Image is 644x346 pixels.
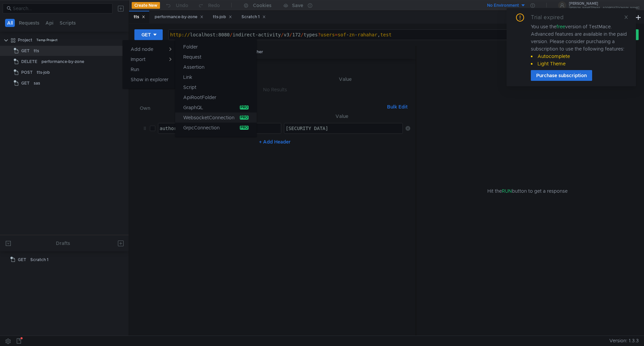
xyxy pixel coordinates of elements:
div: pro [240,105,249,109]
app-tour-anchor: Assertion [183,63,204,71]
button: GraphQLpro [175,102,257,113]
button: Script [175,82,257,92]
app-tour-anchor: Request [183,53,201,61]
button: GrpcConnectionpro [175,123,257,133]
button: Folder [175,42,257,52]
app-tour-anchor: GrpcConnection [183,124,220,132]
button: WebsocketConnectionpro [175,113,257,123]
app-tour-anchor: Link [183,73,192,81]
app-tour-anchor: Script [183,83,196,91]
app-tour-anchor: Folder [183,43,198,51]
app-tour-anchor: Show in explorer [131,75,168,84]
app-tour-anchor: ApiRootFolder [183,93,216,101]
button: Add node [123,44,176,54]
app-tour-anchor: GraphQL [183,103,203,112]
app-tour-anchor: WebsocketConnection [183,114,234,122]
button: Link [175,72,257,82]
button: Assertion [175,62,257,72]
app-tour-anchor: Import [131,56,146,62]
button: Import [123,54,176,64]
app-tour-anchor: Add node [131,46,153,52]
app-tour-anchor: Run [131,65,139,73]
div: pro [240,126,249,130]
button: Run [123,64,176,74]
button: Show in explorer [123,74,176,85]
button: Request [175,52,257,62]
div: pro [240,116,249,120]
button: ApiRootFolder [175,92,257,102]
